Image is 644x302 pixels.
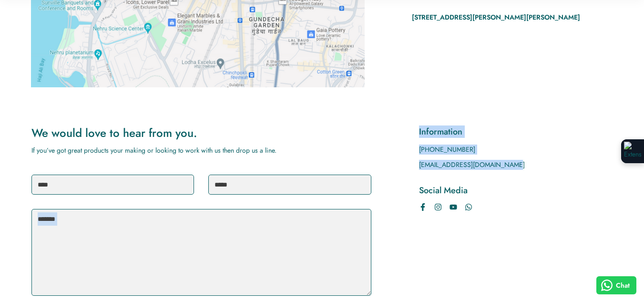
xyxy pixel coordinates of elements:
[450,203,457,211] a: Youtube
[434,203,442,211] a: Instagram
[419,160,613,170] p: [EMAIL_ADDRESS][DOMAIN_NAME]
[624,142,641,161] img: Extension Icon
[616,281,630,291] span: Chat
[596,276,637,294] button: Chat
[419,125,613,138] h3: Information
[412,12,580,22] strong: [STREET_ADDRESS][PERSON_NAME][PERSON_NAME]
[419,145,613,155] p: [PHONE_NUMBER]
[31,125,371,141] h3: We would love to hear from you.
[31,146,371,156] p: If you’ve got great products your making or looking to work with us then drop us a line.
[419,184,613,197] h3: Social Media
[419,203,427,211] a: Facebook
[465,203,472,211] a: WhatsApp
